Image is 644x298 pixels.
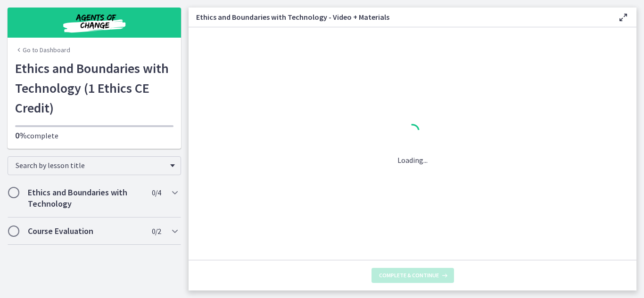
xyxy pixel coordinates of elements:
p: Loading... [397,154,428,166]
button: Complete & continue [372,268,454,283]
p: complete [15,130,173,141]
span: 0 / 2 [152,226,161,237]
h3: Ethics and Boundaries with Technology - Video + Materials [196,11,603,23]
h1: Ethics and Boundaries with Technology (1 Ethics CE Credit) [15,58,173,118]
h2: Ethics and Boundaries with Technology [28,187,143,209]
span: Complete & continue [379,272,439,279]
span: 0% [15,130,27,141]
div: 1 [397,121,428,143]
h2: Course Evaluation [28,226,143,237]
img: Agents of Change [38,11,151,34]
span: Search by lesson title [16,161,165,170]
span: 0 / 4 [152,187,161,198]
div: Search by lesson title [8,156,181,175]
a: Go to Dashboard [15,45,70,55]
